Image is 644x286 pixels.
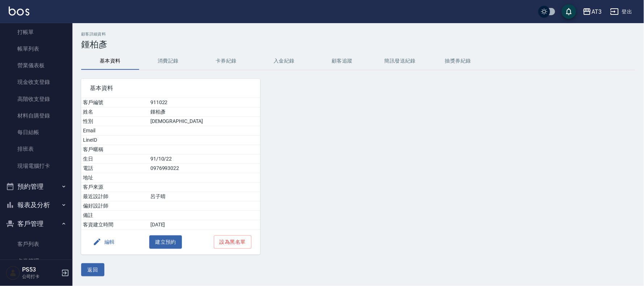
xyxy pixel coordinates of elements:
td: 呂子晴 [149,192,260,201]
button: 編輯 [90,235,118,249]
td: 生日 [81,154,149,164]
p: 公司打卡 [22,273,59,280]
button: 顧客追蹤 [313,52,371,70]
td: [DEMOGRAPHIC_DATA] [149,117,260,126]
h2: 顧客詳細資料 [81,32,635,37]
td: 客資建立時間 [81,220,149,230]
a: 材料自購登錄 [3,107,70,124]
h3: 鍾柏彥 [81,39,635,50]
td: 91/10/22 [149,154,260,164]
button: 設為黑名單 [214,235,252,249]
a: 現場電腦打卡 [3,158,70,174]
td: 姓名 [81,107,149,117]
td: LineID [81,136,149,145]
button: 客戶管理 [3,214,70,233]
td: 鍾柏彥 [149,107,260,117]
button: 報表及分析 [3,196,70,214]
td: [DATE] [149,220,260,230]
td: 911022 [149,98,260,107]
a: 客戶列表 [3,236,70,252]
button: save [562,4,576,19]
button: 預約管理 [3,177,70,196]
button: 登出 [607,5,635,18]
td: 0976993022 [149,164,260,173]
a: 營業儀表板 [3,57,70,74]
td: 性別 [81,117,149,126]
a: 高階收支登錄 [3,91,70,107]
td: 備註 [81,211,149,220]
td: 客戶暱稱 [81,145,149,154]
a: 每日結帳 [3,124,70,141]
a: 排班表 [3,141,70,157]
a: 帳單列表 [3,40,70,57]
button: 抽獎券紀錄 [429,52,487,70]
a: 打帳單 [3,24,70,40]
a: 卡券管理 [3,253,70,269]
td: Email [81,126,149,136]
td: 最近設計師 [81,192,149,201]
a: 現金收支登錄 [3,74,70,90]
td: 客戶來源 [81,183,149,192]
td: 電話 [81,164,149,173]
button: 簡訊發送紀錄 [371,52,429,70]
div: AT3 [591,7,602,16]
button: 基本資料 [81,52,139,70]
td: 偏好設計師 [81,201,149,211]
h5: PS53 [22,266,59,273]
td: 地址 [81,173,149,183]
img: Person [6,266,20,280]
button: 入金紀錄 [255,52,313,70]
td: 客戶編號 [81,98,149,107]
span: 基本資料 [90,85,252,92]
button: AT3 [580,4,604,19]
button: 卡券紀錄 [197,52,255,70]
button: 建立預約 [149,235,182,249]
img: Logo [9,7,29,16]
button: 返回 [81,263,104,277]
button: 消費記錄 [139,52,197,70]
